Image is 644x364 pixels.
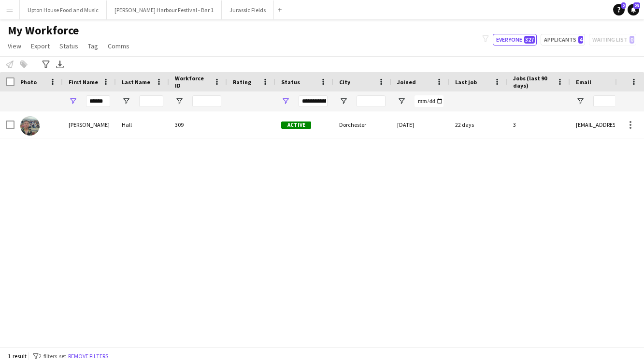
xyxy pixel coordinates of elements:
[63,111,116,138] div: [PERSON_NAME]
[339,97,348,106] button: Open Filter Menu
[415,95,444,107] input: Joined Filter Input
[507,111,570,138] div: 3
[54,59,66,70] app-action-btn: Export XLSX
[281,97,290,106] button: Open Filter Menu
[122,97,130,106] button: Open Filter Menu
[513,75,553,89] span: Jobs (last 90 days)
[169,111,227,138] div: 309
[455,78,477,86] span: Last job
[116,111,169,138] div: Hall
[222,0,274,19] button: Jurassic Fields
[40,59,52,70] app-action-btn: Advanced filters
[20,78,37,86] span: Photo
[339,78,350,86] span: City
[8,42,21,50] span: View
[104,40,133,52] a: Comms
[281,121,311,129] span: Active
[233,78,251,86] span: Rating
[20,116,40,136] img: Nathan Hall
[628,4,639,15] a: 23
[139,95,163,107] input: Last Name Filter Input
[621,2,626,9] span: 2
[449,111,507,138] div: 22 days
[31,42,50,50] span: Export
[84,40,102,52] a: Tag
[86,95,110,107] input: First Name Filter Input
[69,97,77,106] button: Open Filter Menu
[576,97,585,106] button: Open Filter Menu
[357,95,386,107] input: City Filter Input
[391,111,449,138] div: [DATE]
[175,97,184,106] button: Open Filter Menu
[56,40,82,52] a: Status
[8,23,79,38] span: My Workforce
[397,78,416,86] span: Joined
[69,78,98,86] span: First Name
[578,36,583,44] span: 4
[4,40,25,52] a: View
[20,0,107,19] button: Upton House Food and Music
[88,42,98,50] span: Tag
[541,34,585,45] button: Applicants4
[633,2,640,9] span: 23
[122,78,150,86] span: Last Name
[59,42,78,50] span: Status
[576,78,591,86] span: Email
[397,97,406,106] button: Open Filter Menu
[108,42,129,50] span: Comms
[66,351,110,362] button: Remove filters
[192,95,221,107] input: Workforce ID Filter Input
[107,0,222,19] button: [PERSON_NAME] Harbour Festival - Bar 1
[333,111,391,138] div: Dorchester
[39,352,66,360] span: 2 filters set
[613,4,625,15] a: 2
[281,78,300,86] span: Status
[175,75,210,89] span: Workforce ID
[27,40,54,52] a: Export
[524,36,535,44] span: 327
[493,34,537,45] button: Everyone327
